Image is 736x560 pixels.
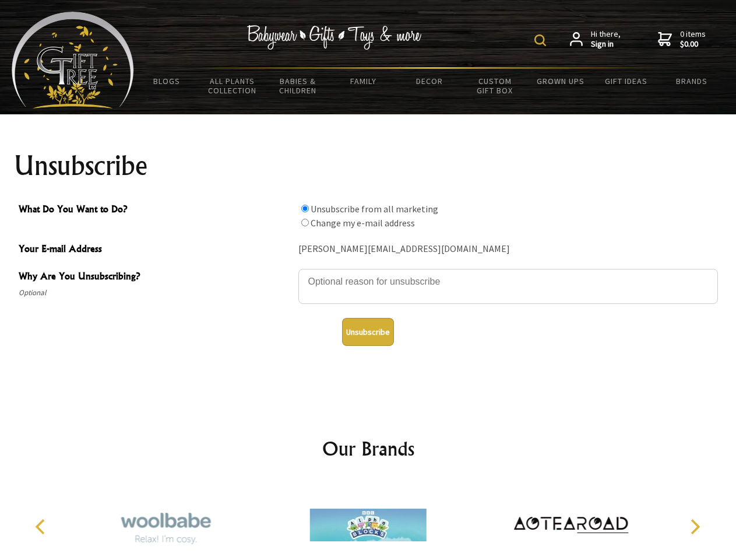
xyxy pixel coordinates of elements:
div: [PERSON_NAME][EMAIL_ADDRESS][DOMAIN_NAME] [298,240,718,258]
span: Why Are You Unsubscribing? [19,269,293,286]
a: 0 items$0.00 [658,29,706,50]
a: Custom Gift Box [462,69,528,103]
input: What Do You Want to Do? [301,219,309,226]
a: Hi there,Sign in [570,29,621,50]
strong: Sign in [591,39,621,50]
span: 0 items [680,29,706,50]
a: Brands [659,69,725,93]
h2: Our Brands [23,435,713,463]
button: Next [682,514,707,540]
span: What Do You Want to Do? [19,202,293,219]
span: Your E-mail Address [19,242,293,258]
label: Change my e-mail address [311,217,415,229]
textarea: Why Are You Unsubscribing? [298,269,718,304]
input: What Do You Want to Do? [301,205,309,212]
span: Hi there, [591,29,621,50]
label: Unsubscribe from all marketing [311,203,438,215]
a: Gift Ideas [593,69,659,93]
a: Grown Ups [527,69,593,93]
img: product search [534,34,546,46]
a: Babies & Children [265,69,331,103]
img: Babywear - Gifts - Toys & more [247,25,422,50]
img: Babyware - Gifts - Toys and more... [12,12,134,108]
h1: Unsubscribe [14,152,723,180]
button: Unsubscribe [342,318,394,346]
span: Optional [19,286,293,300]
strong: $0.00 [680,39,706,50]
a: Family [331,69,397,93]
button: Previous [29,514,55,540]
a: All Plants Collection [200,69,266,103]
a: BLOGS [134,69,200,93]
a: Decor [396,69,462,93]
